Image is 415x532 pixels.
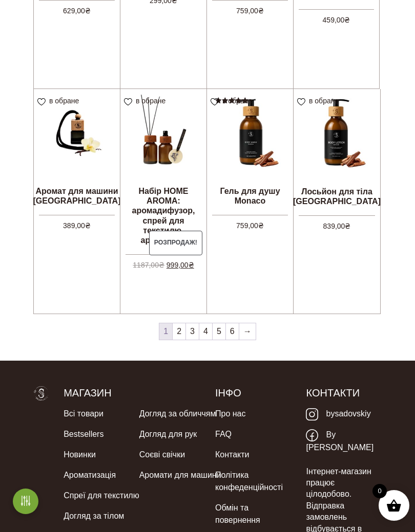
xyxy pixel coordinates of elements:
h5: Магазин [64,386,200,400]
a: Про нас [215,404,245,424]
img: unfavourite.svg [211,98,219,106]
span: в обране [136,97,165,105]
span: 0 [372,484,387,498]
img: unfavourite.svg [37,98,46,106]
a: в обране [297,97,342,105]
h2: Гель для душу Monaco [207,182,293,210]
a: Догляд за тілом [64,506,124,526]
bdi: 629,00 [63,7,91,15]
h2: Аромат для машини [GEOGRAPHIC_DATA] [34,182,120,210]
span: 1 [159,323,172,340]
span: ₴ [85,221,91,230]
a: By [PERSON_NAME] [306,425,382,458]
a: в обране [124,97,169,105]
a: Розпродаж! Набір HOME AROMA: аромадифузор, спрей для текстилю, аромасаше [120,89,206,229]
span: ₴ [258,7,264,15]
a: в обране [37,97,82,105]
img: unfavourite.svg [124,98,132,106]
bdi: 999,00 [167,261,194,269]
a: → [239,323,256,340]
a: Всі товари [64,404,103,424]
a: Спреї для текстилю [64,485,139,506]
h5: Контакти [306,386,382,400]
a: 3 [186,323,199,340]
bdi: 839,00 [323,222,351,230]
a: Політика конфеденційності [215,465,291,498]
a: Догляд для рук [139,424,197,445]
span: ₴ [344,16,350,24]
bdi: 1187,00 [133,261,164,269]
a: Соєві свічки [139,445,185,465]
a: 5 [213,323,225,340]
span: ₴ [85,7,91,15]
span: ₴ [159,261,164,269]
a: bysadovskiy [306,404,370,425]
a: Гель для душу MonacoОцінено в 5.00 з 5 759,00₴ [207,89,293,229]
bdi: 759,00 [236,7,264,15]
a: Догляд за обличчям [139,404,216,424]
h2: Набір HOME AROMA: аромадифузор, спрей для текстилю, аромасаше [120,182,206,249]
a: Аромати для машини [139,465,221,485]
bdi: 389,00 [63,221,91,230]
a: Ароматизація [64,465,116,485]
bdi: 759,00 [236,221,264,230]
a: Аромат для машини [GEOGRAPHIC_DATA] 389,00₴ [34,89,120,229]
a: 6 [226,323,239,340]
h5: Інфо [215,386,291,400]
span: в обране [222,97,252,105]
a: FAQ [215,424,232,445]
span: Розпродаж! [149,231,203,255]
span: в обране [309,97,339,105]
a: Контакти [215,445,250,465]
bdi: 459,00 [323,16,350,24]
img: unfavourite.svg [297,98,305,106]
span: ₴ [258,221,264,230]
span: ₴ [345,222,350,230]
a: Лосьйон для тіла [GEOGRAPHIC_DATA] 839,00₴ [294,89,380,230]
a: Bestsellers [64,424,103,445]
a: 4 [199,323,212,340]
a: 2 [173,323,185,340]
a: в обране [211,97,256,105]
span: ₴ [189,261,194,269]
a: Обмін та повернення [215,498,291,530]
h2: Лосьйон для тіла [GEOGRAPHIC_DATA] [294,183,380,210]
a: Новинки [64,445,96,465]
span: в обране [49,97,79,105]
